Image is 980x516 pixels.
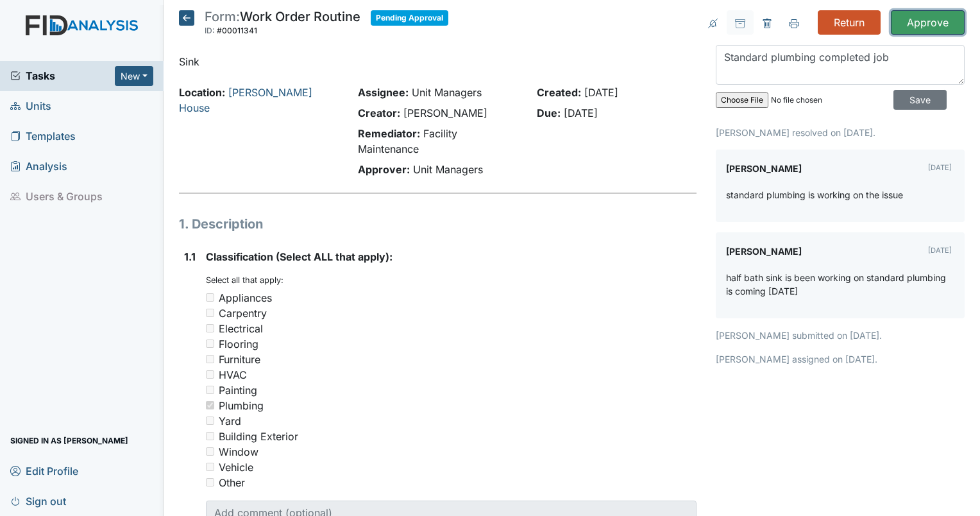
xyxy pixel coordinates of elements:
span: Edit Profile [10,461,78,481]
div: Electrical [219,321,263,336]
p: standard plumbing is working on the issue [726,188,903,202]
p: half bath sink is been working on standard plumbing is coming [DATE] [726,271,954,298]
strong: Assignee: [358,86,409,99]
p: [PERSON_NAME] resolved on [DATE]. [716,126,965,139]
strong: Location: [179,86,225,99]
span: Unit Managers [413,163,483,176]
p: [PERSON_NAME] assigned on [DATE]. [716,352,965,366]
p: Sink [179,54,697,69]
div: Other [219,475,245,490]
div: Building Exterior [219,429,298,444]
a: Tasks [10,68,115,83]
input: HVAC [206,370,214,379]
div: Flooring [219,336,258,352]
span: Templates [10,126,76,146]
span: Analysis [10,157,67,176]
div: Appliances [219,290,272,305]
p: [PERSON_NAME] submitted on [DATE]. [716,329,965,342]
small: Select all that apply: [206,275,283,285]
input: Building Exterior [206,432,214,440]
span: Sign out [10,491,66,511]
span: [PERSON_NAME] [403,107,487,119]
strong: Approver: [358,163,410,176]
input: Save [893,90,947,110]
input: Carpentry [206,309,214,317]
input: Flooring [206,340,214,348]
div: Yard [219,413,241,429]
strong: Created: [537,86,581,99]
label: [PERSON_NAME] [726,160,802,178]
strong: Remediator: [358,127,420,140]
div: Window [219,444,258,460]
span: Units [10,96,51,116]
span: #00011341 [217,26,257,35]
div: Vehicle [219,460,253,475]
div: Painting [219,383,257,398]
div: HVAC [219,367,247,383]
small: [DATE] [928,246,952,255]
div: Work Order Routine [205,10,360,39]
span: [DATE] [584,86,618,99]
label: 1.1 [184,249,196,264]
div: Carpentry [219,305,267,321]
a: [PERSON_NAME] House [179,86,312,114]
span: Pending Approval [371,10,448,26]
input: Appliances [206,293,214,302]
input: Electrical [206,324,214,332]
input: Plumbing [206,401,214,409]
div: Furniture [219,352,260,367]
span: ID: [205,26,215,35]
span: Unit Managers [412,86,482,99]
input: Approve [891,10,965,35]
strong: Due: [537,107,561,119]
span: [DATE] [564,107,598,119]
h1: 1. Description [179,214,697,234]
input: Yard [206,417,214,425]
input: Painting [206,386,214,394]
div: Plumbing [219,398,264,413]
label: [PERSON_NAME] [726,243,802,261]
span: Signed in as [PERSON_NAME] [10,431,128,451]
strong: Creator: [358,107,400,119]
input: Other [206,478,214,486]
input: Furniture [206,355,214,363]
input: Window [206,447,214,456]
input: Return [818,10,881,35]
span: Form: [205,9,240,24]
input: Vehicle [206,463,214,471]
small: [DATE] [928,163,952,172]
button: New [115,66,153,86]
span: Classification (Select ALL that apply): [206,250,393,263]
